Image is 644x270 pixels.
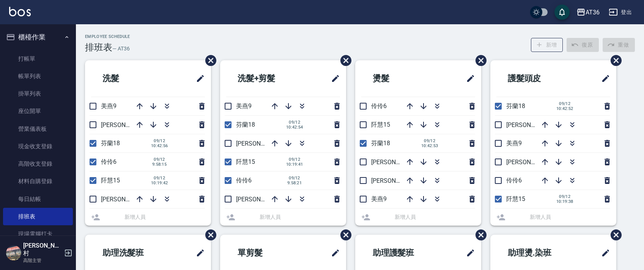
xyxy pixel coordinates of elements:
[506,159,559,166] span: [PERSON_NAME]16
[361,239,443,267] h2: 助理護髮班
[6,245,21,261] img: Person
[3,85,73,102] a: 掛單列表
[236,196,288,203] span: [PERSON_NAME]11
[554,5,570,20] button: save
[506,121,559,129] span: [PERSON_NAME]11
[506,195,525,202] span: 阡慧15
[556,106,573,111] span: 10:42:52
[3,138,73,155] a: 現金收支登錄
[335,224,353,246] span: 刪除班表
[461,244,475,262] span: 修改班表的標題
[556,101,573,106] span: 09/12
[286,181,303,185] span: 9:58:21
[3,190,73,208] a: 每日結帳
[470,49,488,72] span: 刪除班表
[191,244,205,262] span: 修改班表的標題
[101,140,120,147] span: 芬蘭18
[371,159,424,166] span: [PERSON_NAME]11
[496,65,575,92] h2: 護髮頭皮
[200,224,217,246] span: 刪除班表
[371,195,387,202] span: 美燕9
[151,143,168,148] span: 10:42:56
[421,138,438,143] span: 09/12
[286,157,303,162] span: 09/12
[597,69,610,88] span: 修改班表的標題
[151,181,168,185] span: 10:19:42
[286,176,303,181] span: 09/12
[9,7,31,16] img: Logo
[91,239,173,267] h2: 助理洗髮班
[506,177,522,184] span: 伶伶6
[556,199,573,204] span: 10:19:38
[605,49,623,72] span: 刪除班表
[371,177,424,184] span: [PERSON_NAME]16
[101,121,153,129] span: [PERSON_NAME]16
[151,162,168,167] span: 9:58:15
[556,194,573,199] span: 09/12
[101,177,120,184] span: 阡慧15
[112,45,130,53] h6: — AT36
[23,242,62,257] h5: [PERSON_NAME]村
[200,49,217,72] span: 刪除班表
[461,69,475,88] span: 修改班表的標題
[236,158,255,165] span: 阡慧15
[3,102,73,120] a: 座位開單
[151,157,168,162] span: 09/12
[85,34,130,39] h2: Employee Schedule
[573,5,603,20] button: AT36
[335,49,353,72] span: 刪除班表
[3,120,73,138] a: 營業儀表板
[151,138,168,143] span: 09/12
[101,158,117,165] span: 伶伶6
[3,173,73,190] a: 材料自購登錄
[91,65,161,92] h2: 洗髮
[3,27,73,47] button: 櫃檯作業
[286,162,303,167] span: 10:19:41
[371,140,390,147] span: 芬蘭18
[3,225,73,243] a: 現場電腦打卡
[3,67,73,85] a: 帳單列表
[586,8,600,17] div: AT36
[361,65,431,92] h2: 燙髮
[3,208,73,225] a: 排班表
[606,5,635,19] button: 登出
[236,140,288,147] span: [PERSON_NAME]16
[326,244,340,262] span: 修改班表的標題
[226,239,300,267] h2: 單剪髮
[597,244,610,262] span: 修改班表的標題
[191,69,205,88] span: 修改班表的標題
[101,102,117,110] span: 美燕9
[236,121,255,128] span: 芬蘭18
[236,177,252,184] span: 伶伶6
[496,239,579,267] h2: 助理燙.染班
[286,120,303,125] span: 09/12
[421,143,438,148] span: 10:42:53
[605,224,623,246] span: 刪除班表
[506,102,525,110] span: 芬蘭18
[286,125,303,130] span: 10:42:54
[371,102,387,110] span: 伶伶6
[3,50,73,67] a: 打帳單
[3,155,73,173] a: 高階收支登錄
[226,65,306,92] h2: 洗髮+剪髮
[236,102,252,110] span: 美燕9
[371,121,390,128] span: 阡慧15
[470,224,488,246] span: 刪除班表
[85,42,112,53] h3: 排班表
[101,196,153,203] span: [PERSON_NAME]11
[506,140,522,147] span: 美燕9
[23,257,62,264] p: 高階主管
[326,69,340,88] span: 修改班表的標題
[151,176,168,181] span: 09/12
